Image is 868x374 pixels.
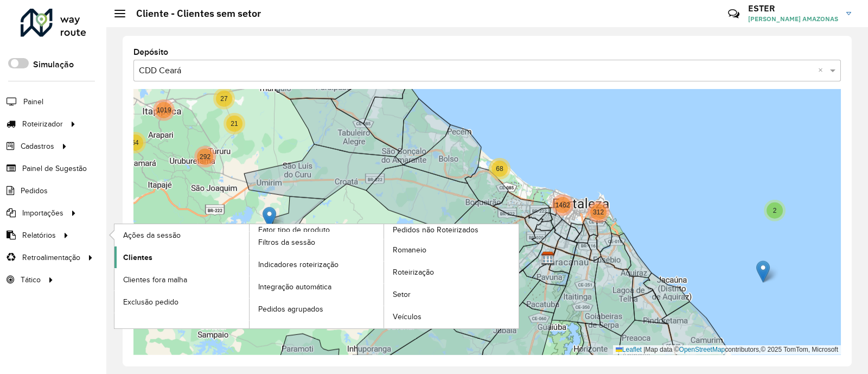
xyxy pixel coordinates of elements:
[393,224,478,236] span: Pedidos não Roteirizados
[220,95,227,103] span: 27
[250,254,384,276] a: Indicadores roteirização
[384,262,519,283] a: Roteirização
[22,163,87,174] span: Painel de Sugestão
[384,306,519,328] a: Veículos
[593,208,604,216] span: 312
[258,303,323,315] span: Pedidos agrupados
[489,158,510,180] div: 68
[21,141,54,152] span: Cadastros
[748,14,838,24] span: [PERSON_NAME] AMAZONAS
[157,106,171,114] span: 1019
[258,224,330,236] span: Fator tipo de produto
[764,200,786,221] div: 2
[552,194,573,216] div: 1462
[748,3,838,14] h3: ESTER
[258,259,339,270] span: Indicadores roteirização
[123,252,152,263] span: Clientes
[818,64,827,77] span: Clear all
[773,207,777,214] span: 2
[250,299,384,320] a: Pedidos agrupados
[133,46,168,59] label: Depósito
[224,113,245,135] div: 21
[258,237,315,248] span: Filtros da sessão
[250,224,519,328] a: Pedidos não Roteirizados
[131,139,138,147] span: 64
[123,296,178,308] span: Exclusão pedido
[124,132,146,154] div: 64
[114,224,384,328] a: Fator tipo de produto
[123,230,181,241] span: Ações da sessão
[263,207,276,229] img: 93210518 - 53.244.330 FRANCISCO RENATO SILVA DOS SA
[153,99,175,121] div: 1019
[21,274,41,286] span: Tático
[384,284,519,306] a: Setor
[21,185,48,196] span: Pedidos
[33,58,74,71] label: Simulação
[643,346,645,353] span: |
[114,246,249,268] a: Clientes
[588,201,609,223] div: 312
[496,165,503,173] span: 68
[114,224,249,246] a: Ações da sessão
[384,239,519,261] a: Romaneio
[22,230,56,241] span: Relatórios
[613,345,841,354] div: Map data © contributors,© 2025 TomTom, Microsoft
[114,291,249,313] a: Exclusão pedido
[213,88,235,110] div: 27
[231,120,238,128] span: 21
[393,244,426,256] span: Romaneio
[114,269,249,290] a: Clientes fora malha
[756,261,770,283] img: 51388655 - FRANCISCO RENAN RIBEIRO MELO
[22,252,80,263] span: Retroalimentação
[250,232,384,253] a: Filtros da sessão
[22,118,63,130] span: Roteirizador
[393,311,422,322] span: Veículos
[258,281,331,293] span: Integração automática
[250,276,384,298] a: Integração automática
[722,2,745,26] a: Contato Rápido
[22,207,63,219] span: Importações
[393,289,411,300] span: Setor
[556,201,570,209] span: 1462
[123,274,187,286] span: Clientes fora malha
[23,96,43,107] span: Painel
[679,346,725,353] a: OpenStreetMap
[125,8,261,20] h2: Cliente - Clientes sem setor
[194,146,216,168] div: 292
[200,153,210,161] span: 292
[393,267,434,278] span: Roteirização
[616,346,642,353] a: Leaflet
